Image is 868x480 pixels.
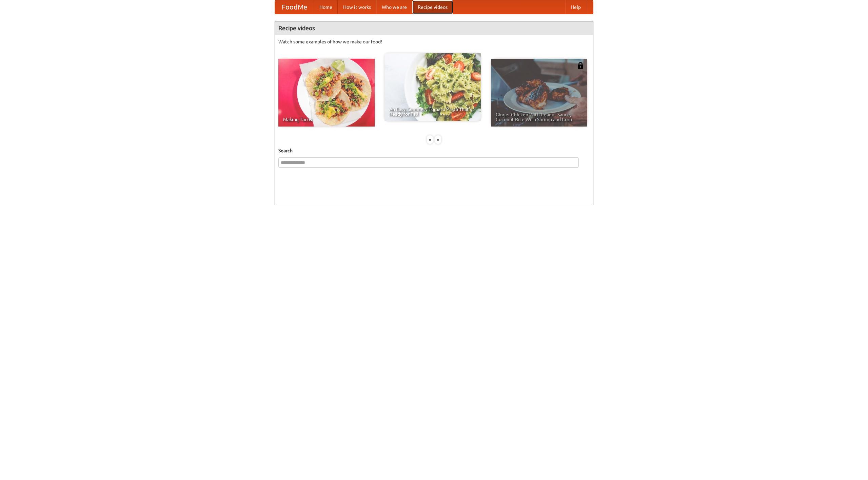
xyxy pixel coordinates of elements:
span: An Easy, Summery Tomato Pasta That's Ready for Fall [389,107,476,116]
div: « [427,135,433,144]
a: Making Tacos [278,59,375,127]
a: Help [565,0,586,14]
img: 483408.png [577,62,584,69]
a: An Easy, Summery Tomato Pasta That's Ready for Fall [384,53,481,121]
a: Who we are [376,0,412,14]
a: Recipe videos [412,0,453,14]
p: Watch some examples of how we make our food! [278,38,590,45]
a: Home [314,0,338,14]
a: How it works [338,0,376,14]
h4: Recipe videos [275,21,593,35]
h5: Search [278,147,590,154]
span: Making Tacos [283,117,370,122]
a: FoodMe [275,0,314,14]
div: » [435,135,441,144]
